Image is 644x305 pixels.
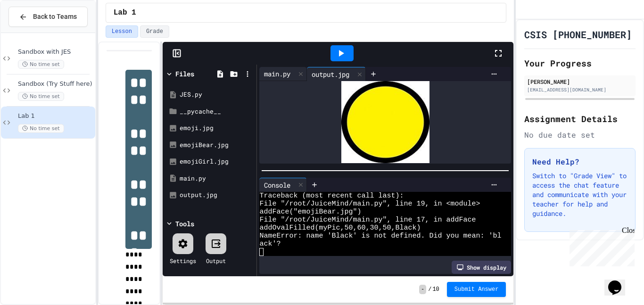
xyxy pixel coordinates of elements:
div: output.jpg [307,67,366,81]
div: emoji.jpg [180,124,253,133]
span: Lab 1 [18,112,93,120]
p: Switch to "Grade View" to access the chat feature and communicate with your teacher for help and ... [532,171,627,218]
div: emojiGirl.jpg [180,157,253,166]
h2: Your Progress [524,57,636,70]
span: - [419,285,426,294]
button: Submit Answer [447,282,506,297]
span: NameError: name 'Black' is not defined. Did you mean: 'bl [259,232,501,240]
h1: CSIS [PHONE_NUMBER] [524,28,632,41]
div: output.jpg [180,190,253,200]
span: No time set [18,60,64,69]
span: No time set [18,124,64,133]
div: main.py [180,174,253,183]
h2: Assignment Details [524,112,636,125]
div: output.jpg [307,69,354,79]
div: [PERSON_NAME] [527,77,633,86]
div: Console [259,178,307,192]
span: File "/root/JuiceMind/main.py", line 17, in addFace [259,216,476,224]
span: Lab 1 [114,7,136,18]
button: Lesson [106,25,138,38]
div: emojiBear.jpg [180,140,253,150]
div: No due date set [524,129,636,140]
h3: Need Help? [532,156,627,167]
div: [EMAIL_ADDRESS][DOMAIN_NAME] [527,86,633,93]
span: Sandbox (Try Stuff here) [18,80,93,88]
span: addOvalFilled(myPic,50,60,30,50,Black) [259,224,421,232]
div: Files [175,69,194,79]
div: Tools [175,219,194,229]
button: Back to Teams [8,7,88,27]
div: Output [206,256,226,265]
div: Console [259,180,295,190]
span: 10 [432,286,439,293]
div: __pycache__ [180,107,253,116]
iframe: chat widget [604,267,635,296]
div: JES.py [180,90,253,99]
span: / [428,286,431,293]
div: Chat with us now!Close [4,4,65,60]
span: addFace("emojiBear.jpg") [259,208,361,216]
span: File "/root/JuiceMind/main.py", line 19, in <module> [259,200,480,208]
img: 2Q== [341,81,429,163]
span: Sandbox with JES [18,48,93,56]
span: Submit Answer [454,286,499,293]
span: No time set [18,92,64,101]
div: main.py [259,67,307,81]
button: Grade [140,25,169,38]
span: ack'? [259,240,281,248]
div: Show display [452,261,511,274]
span: Back to Teams [33,12,77,22]
iframe: chat widget [566,226,635,266]
div: Settings [170,256,196,265]
span: Traceback (most recent call last): [259,192,404,200]
div: main.py [259,69,295,79]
